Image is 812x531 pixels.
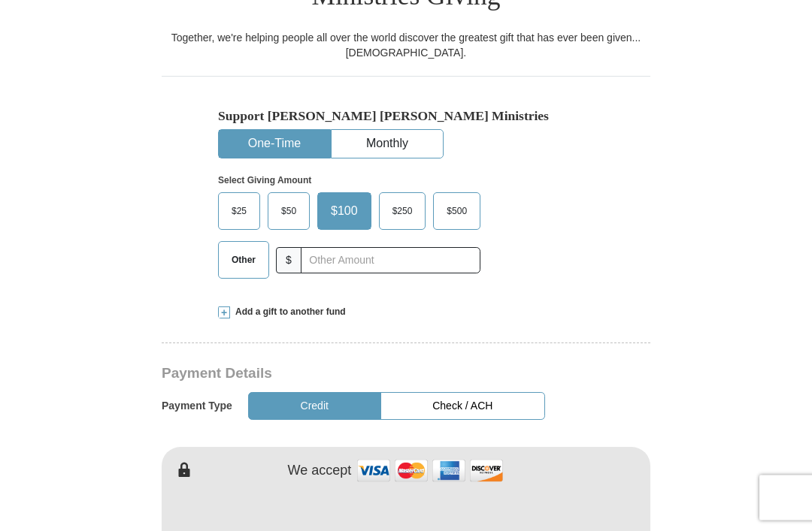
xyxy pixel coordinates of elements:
[162,400,232,413] h5: Payment Type
[301,248,480,274] input: Other Amount
[439,201,474,223] span: $500
[380,393,545,421] button: Check / ACH
[230,306,346,319] span: Add a gift to another fund
[218,109,594,125] h5: Support [PERSON_NAME] [PERSON_NAME] Ministries
[248,393,381,421] button: Credit
[288,463,352,480] h4: We accept
[355,455,505,487] img: credit cards accepted
[274,201,304,223] span: $50
[385,201,420,223] span: $250
[218,176,311,186] strong: Select Giving Amount
[323,201,365,223] span: $100
[332,131,443,158] button: Monthly
[224,249,263,272] span: Other
[162,31,650,61] div: Together, we're helping people all over the world discover the greatest gift that has ever been g...
[162,366,545,383] h3: Payment Details
[276,248,301,274] span: $
[219,131,330,158] button: One-Time
[224,201,254,223] span: $25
